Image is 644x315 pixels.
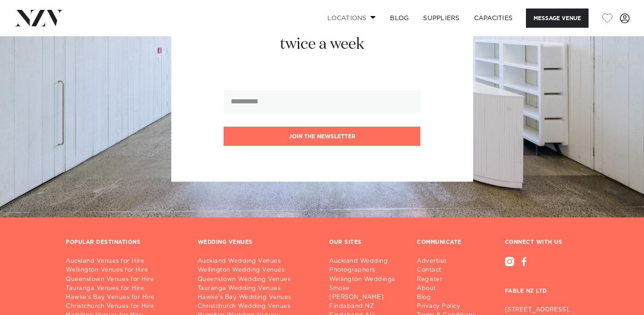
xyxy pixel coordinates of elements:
a: Hawke's Bay Wedding Venues [198,293,315,302]
a: Tauranga Venues for Hire [66,284,183,293]
a: Findaband NZ [329,302,406,311]
a: Capacities [467,9,520,28]
a: Auckland Wedding Venues [198,257,315,266]
a: About [417,284,483,293]
a: Auckland Wedding Photographers [329,257,406,275]
h3: CONNECT WITH US [505,239,578,246]
h3: OUR SITES [329,239,362,246]
a: Christchurch Wedding Venues [198,302,315,311]
a: Smoke [329,284,406,293]
a: Queenstown Venues for Hire [66,275,183,284]
a: Auckland Venues for Hire [66,257,183,266]
a: Christchurch Venues for Hire [66,302,183,311]
a: Contact [417,266,483,275]
img: nzv-logo.png [14,10,63,26]
a: Blog [417,293,483,302]
a: Wellington Wedding Venues [198,266,315,275]
a: Wellington Weddings [329,275,406,284]
a: Privacy Policy [417,302,483,311]
h3: POPULAR DESTINATIONS [66,239,140,246]
a: SUPPLIERS [416,9,466,28]
h3: FABLE NZ LTD [505,266,578,302]
a: Advertise [417,257,483,266]
a: BLOG [383,9,416,28]
a: Register [417,275,483,284]
a: Locations [320,9,383,28]
a: Tauranga Wedding Venues [198,284,315,293]
a: Queenstown Wedding Venues [198,275,315,284]
h3: WEDDING VENUES [198,239,253,246]
a: [PERSON_NAME] [329,293,406,302]
button: Join the newsletter [224,127,420,146]
a: Hawke's Bay Venues for Hire [66,293,183,302]
button: Message Venue [526,9,589,28]
h3: COMMUNICATE [417,239,462,246]
a: Wellington Venues for Hire [66,266,183,275]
